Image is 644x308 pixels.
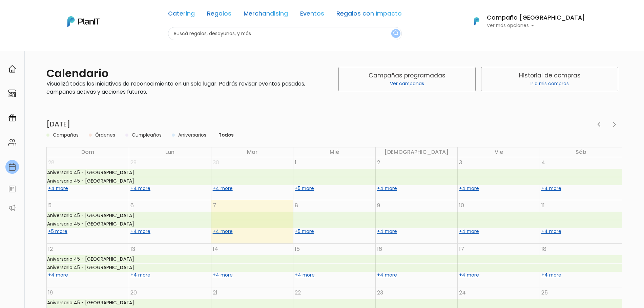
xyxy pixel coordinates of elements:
[207,11,231,19] a: Regalos
[47,186,69,192] a: Show 4 more events
[211,157,293,200] td: 30 de septiembre de 2025
[376,200,381,211] a: 9 de octubre de 2025
[376,157,381,168] a: 2 de octubre de 2025
[481,67,618,91] a: Historial de compras Ir a mis compras
[211,244,220,255] a: 14 de octubre de 2025
[294,229,315,235] a: Show 5 more events
[458,200,540,244] td: 10 de octubre de 2025
[8,65,16,73] img: home-e721727adea9d79c4d83392d1f703f7f8bce08238fde08b1acbfd93340b81755.svg
[8,163,16,171] img: calendar-87d922413cdce8b2cf7b7f5f62616a5cf9e4887200fb71536465627b3292af00.svg
[485,80,614,87] p: Ir a mis compras
[300,11,324,19] a: Eventos
[606,118,622,131] button: Next month
[212,229,233,235] a: Show 4 more events
[458,243,540,287] td: 17 de octubre de 2025
[47,200,53,211] a: 5 de octubre de 2025
[8,89,16,97] img: marketplace-4ceaa7011d94191e9ded77b95e3339b90024bf715f7c57f8cf31f2d8c509eaba.svg
[168,27,402,40] input: Buscá regalos, desayunos, y más
[338,67,476,91] a: Campañas programadas Ver campañas
[129,244,137,255] a: 13 de octubre de 2025
[458,200,465,211] a: 10 de octubre de 2025
[47,169,622,177] a: Aniversario 45 - [GEOGRAPHIC_DATA]
[458,157,463,168] a: 3 de octubre de 2025
[541,186,562,192] a: Show 4 more events
[541,229,562,235] a: Show 4 more events
[591,118,607,131] button: Previous month
[47,157,56,168] a: 28 de septiembre de 2025
[47,212,134,219] div: Aniversario 45 - [GEOGRAPHIC_DATA]
[376,244,383,255] a: 16 de octubre de 2025
[8,114,16,122] img: campaigns-02234683943229c281be62815700db0a1741e53638e28bf9629b52c665b00959.svg
[129,157,211,200] td: 29 de septiembre de 2025
[80,147,96,157] a: domingo
[211,243,293,287] td: 14 de octubre de 2025
[47,229,68,235] a: Show 5 more events
[129,200,135,211] a: 6 de octubre de 2025
[293,200,376,244] td: 8 de octubre de 2025
[540,287,549,298] a: 25 de octubre de 2025
[375,243,458,287] td: 16 de octubre de 2025
[47,264,134,271] div: Aniversario 45 - [GEOGRAPHIC_DATA]
[129,157,138,168] a: 29 de septiembre de 2025
[130,186,151,192] a: Show 4 more events
[130,131,164,139] button: Cumpleaños
[244,11,288,19] a: Merchandising
[8,185,16,193] img: feedback-78b5a0c8f98aac82b08bfc38622c3050aee476f2c9584af64705fc4e61158814.svg
[375,157,458,200] td: 2 de octubre de 2025
[294,186,315,192] a: Show 5 more events
[293,287,302,298] a: 22 de octubre de 2025
[47,157,129,200] td: 28 de septiembre de 2025
[574,147,588,157] a: sábado
[376,186,398,192] a: Show 4 more events
[164,147,176,157] a: lunes
[487,23,585,28] p: Ver más opciones
[293,200,299,211] a: 8 de octubre de 2025
[540,244,548,255] a: 18 de octubre de 2025
[130,272,151,278] a: Show 4 more events
[393,30,398,37] img: search_button-432b6d5273f82d61273b3651a40e1bd1b912527efae98b1b7a1b2c0702e16a8d.svg
[293,157,376,200] td: 1 de octubre de 2025
[293,244,301,255] a: 15 de octubre de 2025
[212,186,233,192] a: Show 4 more events
[47,255,622,263] a: Aniversario 45 - [GEOGRAPHIC_DATA]
[293,243,376,287] td: 15 de octubre de 2025
[343,80,471,87] p: Ver campañas
[216,131,236,139] button: Todos
[47,272,69,278] a: Show 4 more events
[541,272,562,278] a: Show 4 more events
[469,14,484,29] img: PlanIt Logo
[376,229,398,235] a: Show 4 more events
[47,220,622,228] a: Aniversario 45 - [GEOGRAPHIC_DATA]
[540,200,622,244] td: 11 de octubre de 2025
[458,244,465,255] a: 17 de octubre de 2025
[211,200,217,211] a: 7 de octubre de 2025
[176,131,208,139] button: Aniversarios
[47,256,134,263] div: Aniversario 45 - [GEOGRAPHIC_DATA]
[493,147,504,157] a: viernes
[47,212,622,220] a: Aniversario 45 - [GEOGRAPHIC_DATA]
[47,299,622,307] a: Aniversario 45 - [GEOGRAPHIC_DATA]
[47,287,54,298] a: 19 de octubre de 2025
[328,147,340,157] a: miércoles
[130,229,151,235] a: Show 4 more events
[47,220,134,228] div: Aniversario 45 - [GEOGRAPHIC_DATA]
[8,138,16,146] img: people-662611757002400ad9ed0e3c099ab2801c6687ba6c219adb57efc949bc21e19d.svg
[540,243,622,287] td: 18 de octubre de 2025
[376,272,398,278] a: Show 4 more events
[458,186,480,192] a: Show 4 more events
[294,272,315,278] a: Show 4 more events
[93,131,117,139] button: Órdenes
[168,11,195,19] a: Catering
[485,71,614,80] p: Historial de compras
[47,200,129,244] td: 5 de octubre de 2025
[458,287,467,298] a: 24 de octubre de 2025
[211,157,221,168] a: 30 de septiembre de 2025
[540,200,546,211] a: 11 de octubre de 2025
[47,177,622,185] a: Aniversario 45 - [GEOGRAPHIC_DATA]
[293,157,298,168] a: 1 de octubre de 2025
[129,200,211,244] td: 6 de octubre de 2025
[46,80,330,96] p: Visualizá todas las iniciativas de reconocimiento en un solo lugar. Podrás revisar eventos pasado...
[376,287,385,298] a: 23 de octubre de 2025
[47,264,622,272] a: Aniversario 45 - [GEOGRAPHIC_DATA]
[47,244,54,255] a: 12 de octubre de 2025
